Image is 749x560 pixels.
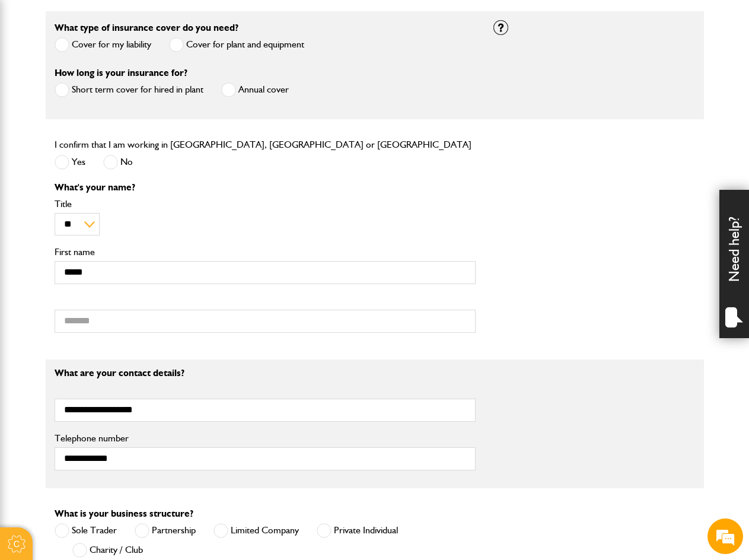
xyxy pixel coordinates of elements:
em: Start Chat [161,365,215,381]
input: Enter your last name [15,110,216,136]
input: Enter your email address [15,145,216,171]
img: d_20077148190_company_1631870298795_20077148190 [20,66,50,82]
label: Short term cover for hired in plant [55,82,203,97]
label: I confirm that I am working in [GEOGRAPHIC_DATA], [GEOGRAPHIC_DATA] or [GEOGRAPHIC_DATA] [55,140,471,149]
label: Cover for my liability [55,37,151,52]
div: Chat with us now [62,66,199,82]
label: Title [55,199,476,209]
p: What's your name? [55,183,476,192]
input: Enter your phone number [15,180,216,206]
div: Minimize live chat window [195,6,223,34]
label: Partnership [135,523,196,538]
textarea: Type your message and hit 'Enter' [15,215,216,355]
label: Sole Trader [55,523,117,538]
label: Limited Company [213,523,299,538]
div: Need help? [719,190,749,338]
label: Private Individual [317,523,398,538]
p: What are your contact details? [55,368,476,378]
label: Annual cover [221,82,289,97]
label: Cover for plant and equipment [169,37,304,52]
label: What type of insurance cover do you need? [55,23,238,33]
label: Yes [55,155,85,170]
label: Charity / Club [72,543,143,558]
label: What is your business structure? [55,509,193,518]
label: How long is your insurance for? [55,68,187,78]
label: No [103,155,133,170]
label: Telephone number [55,434,476,443]
label: First name [55,247,476,257]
